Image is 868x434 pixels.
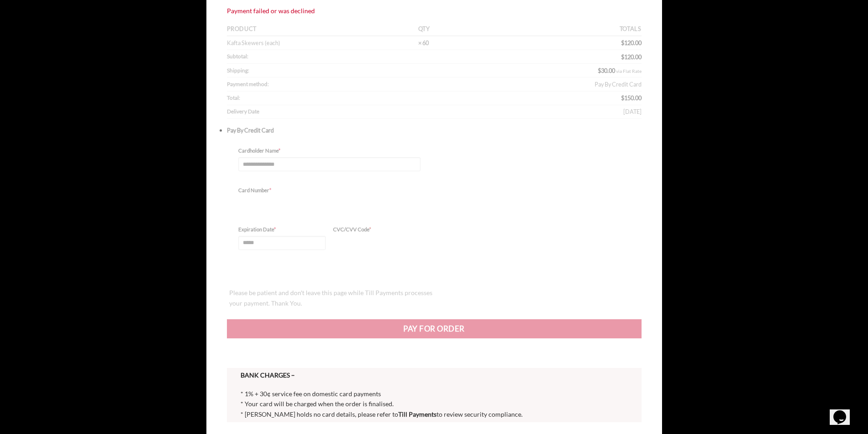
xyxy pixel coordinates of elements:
span: * Your card will be charged when the order is finalised. [241,400,394,408]
div: Payment failed or was declined [227,6,642,16]
th: Totals [474,23,642,36]
iframe: chat widget [830,398,859,425]
span: * 1% + 30¢ service fee on domestic card payments [241,390,381,398]
bdi: 150.00 [621,94,642,102]
a: Till Payments [398,410,437,418]
bdi: 120.00 [621,53,642,61]
bdi: 120.00 [621,39,642,46]
strong: BANK CHARGES – [241,371,295,379]
span: * [PERSON_NAME] holds no card details, please refer to to review security compliance. [241,410,523,418]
